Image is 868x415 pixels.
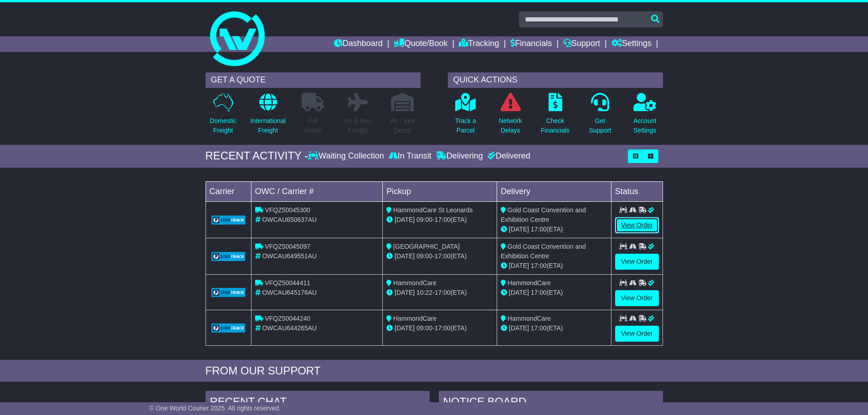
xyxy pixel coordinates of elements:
span: HammondCare [393,279,437,287]
img: GetCarrierServiceLogo [211,323,246,333]
a: CheckFinancials [540,92,570,140]
div: RECENT ACTIVITY - [205,149,308,163]
a: Settings [611,36,652,52]
span: Gold Coast Convention and Exhibition Centre [501,206,586,223]
span: OWCAU645176AU [262,289,317,296]
div: (ETA) [501,288,607,297]
div: (ETA) [501,225,607,234]
a: View Order [615,254,659,270]
div: - (ETA) [386,215,493,225]
td: Delivery [497,181,611,201]
td: Status [611,181,663,201]
span: 17:00 [435,289,451,296]
span: HammondCare [393,315,437,322]
a: View Order [615,217,659,233]
p: Air / Sea Depot [390,116,415,135]
span: OWCAU644265AU [262,324,317,332]
a: AccountSettings [633,92,657,140]
span: HammondCare [508,279,551,287]
img: GetCarrierServiceLogo [211,215,246,225]
a: Dashboard [334,36,383,52]
span: 17:00 [531,262,547,269]
a: NetworkDelays [498,92,522,140]
p: Air & Sea Freight [344,116,371,135]
span: 17:00 [531,225,547,233]
a: Financials [510,36,552,52]
span: OWCAU649551AU [262,252,317,260]
span: [DATE] [395,216,415,223]
a: View Order [615,290,659,306]
span: [DATE] [509,324,529,332]
p: Check Financials [541,116,570,135]
div: In Transit [386,151,434,161]
div: GET A QUOTE [205,72,421,88]
p: International Freight [251,116,286,135]
span: [DATE] [509,262,529,269]
span: 09:00 [416,252,432,260]
span: [DATE] [509,289,529,296]
p: Full Loads [302,116,324,135]
span: HammondCare [508,315,551,322]
span: Gold Coast Convention and Exhibition Centre [501,243,586,260]
span: 09:00 [416,216,432,223]
span: HammondCare St Leonards [393,206,473,214]
div: Waiting Collection [308,151,386,161]
p: Track a Parcel [455,116,476,135]
a: Quote/Book [394,36,447,52]
span: [GEOGRAPHIC_DATA] [393,243,460,250]
div: - (ETA) [386,323,493,333]
a: View Order [615,326,659,342]
p: Get Support [589,116,611,135]
p: Account Settings [633,116,657,135]
span: [DATE] [395,252,415,260]
td: OWC / Carrier # [251,181,383,201]
div: QUICK ACTIONS [448,72,663,88]
span: VFQZ50045300 [265,206,310,214]
a: GetSupport [588,92,611,140]
img: GetCarrierServiceLogo [211,288,246,297]
a: Tracking [459,36,499,52]
div: FROM OUR SUPPORT [205,364,663,378]
span: VFQZ50044240 [265,315,310,322]
div: Delivered [485,151,530,161]
span: [DATE] [509,225,529,233]
span: VFQZ50045097 [265,243,310,250]
p: Domestic Freight [210,116,236,135]
img: GetCarrierServiceLogo [211,252,246,261]
a: Track aParcel [455,92,477,140]
span: 09:00 [416,324,432,332]
div: (ETA) [501,261,607,271]
span: 17:00 [531,289,547,296]
span: VFQZ50044411 [265,279,310,287]
a: InternationalFreight [250,92,286,140]
a: DomesticFreight [209,92,236,140]
div: - (ETA) [386,251,493,261]
a: Support [563,36,600,52]
span: OWCAU650637AU [262,216,317,223]
span: 17:00 [531,324,547,332]
span: © One World Courier 2025. All rights reserved. [149,405,281,412]
td: Carrier [205,181,251,201]
td: Pickup [383,181,497,201]
span: [DATE] [395,289,415,296]
span: 17:00 [435,216,451,223]
span: 17:00 [435,252,451,260]
div: Delivering [434,151,485,161]
div: (ETA) [501,323,607,333]
p: Network Delays [498,116,522,135]
span: [DATE] [395,324,415,332]
span: 10:22 [416,289,432,296]
span: 17:00 [435,324,451,332]
div: - (ETA) [386,288,493,297]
